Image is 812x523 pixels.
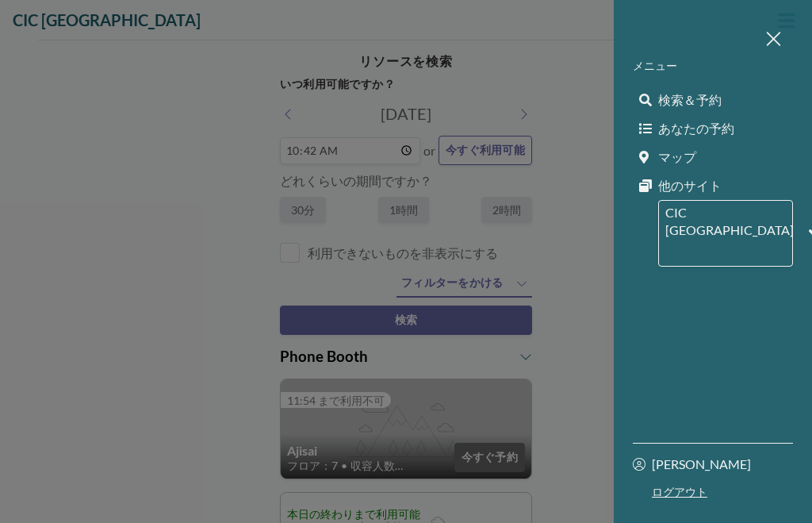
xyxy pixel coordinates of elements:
a: 検索＆予約 [633,86,793,114]
a: ログアウト [633,485,793,504]
div: Search for option [659,201,792,267]
a: マップ [633,143,793,171]
span: あなたの予約 [658,121,734,137]
p: [PERSON_NAME] [652,456,751,472]
span: マップ [658,149,696,165]
a: 他のサイト [633,171,793,200]
input: Search for option [661,242,799,263]
span: CIC [GEOGRAPHIC_DATA] [662,204,797,240]
span: 他のサイト [658,178,722,194]
span: 検索＆予約 [658,92,722,108]
a: あなたの予約 [633,114,793,143]
p: メニュー [633,59,793,73]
